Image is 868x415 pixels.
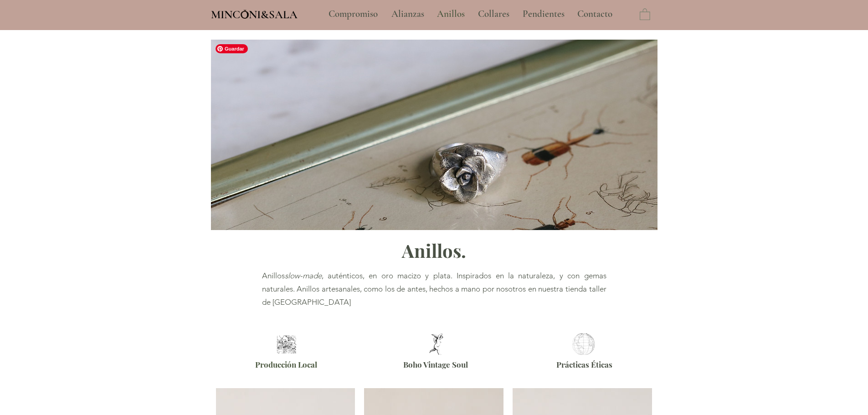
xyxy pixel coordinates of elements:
[518,3,569,26] p: Pendientes
[432,3,469,26] p: Anillos
[385,3,430,26] a: Alianzas
[471,3,516,26] a: Collares
[322,3,385,26] a: Compromiso
[211,6,298,21] a: MINCONI&SALA
[430,3,471,26] a: Anillos
[241,10,249,19] img: Minconi Sala
[211,8,298,21] span: MINCONI&SALA
[570,3,620,26] a: Contacto
[402,238,466,262] span: Anillos.
[324,3,382,26] p: Compromiso
[556,359,612,369] span: Prácticas Éticas
[516,3,570,26] a: Pendientes
[473,3,514,26] p: Collares
[403,359,468,369] span: Boho Vintage Soul
[387,3,429,26] p: Alianzas
[262,271,606,307] span: Anillos , auténticos, en oro macizo y plata. Inspirados en la naturaleza, y con gemas naturales. ...
[216,44,248,53] span: Guardar
[573,3,617,26] p: Contacto
[274,335,298,354] img: Joyeria Barcelona
[211,40,657,230] img: Anillos artesanales inspirados en la naturaleza
[304,3,637,26] nav: Sitio
[570,333,597,355] img: Joyería Ética
[255,359,317,369] span: Producción Local
[422,333,450,355] img: Joyas de estilo Boho Vintage
[285,271,322,280] span: slow-made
